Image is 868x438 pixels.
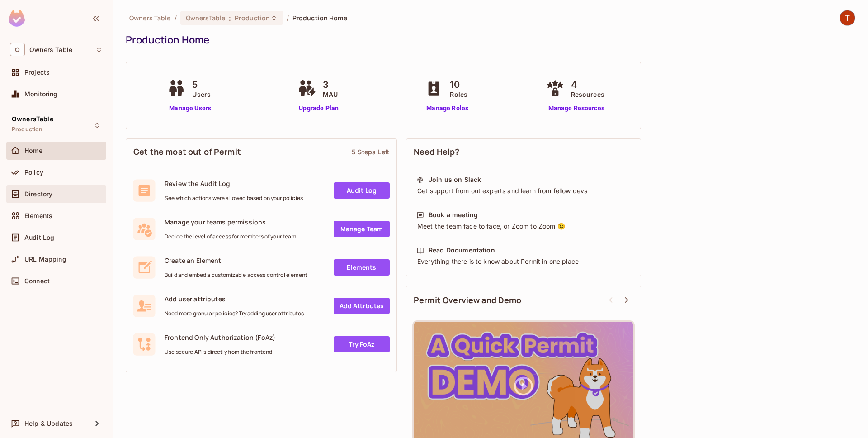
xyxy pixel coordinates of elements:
[414,146,460,157] span: Need Help?
[129,14,171,22] span: the active workspace
[24,69,50,76] span: Projects
[29,46,72,53] span: Workspace: Owners Table
[416,257,631,266] div: Everything there is to know about Permit in one place
[165,179,303,188] span: Review the Audit Log
[165,233,296,240] span: Decide the level of access for members of your team
[192,78,211,91] span: 5
[414,295,522,306] span: Permit Overview and Demo
[450,90,467,99] span: Roles
[133,146,241,157] span: Get the most out of Permit
[24,212,52,219] span: Elements
[429,175,481,184] div: Join us on Slack
[24,90,58,98] span: Monitoring
[292,14,347,22] span: Production Home
[429,246,495,255] div: Read Documentation
[334,336,390,352] a: Try FoAz
[323,90,338,99] span: MAU
[24,234,54,241] span: Audit Log
[126,33,851,47] div: Production Home
[165,256,307,265] span: Create an Element
[323,78,338,91] span: 3
[165,295,304,303] span: Add user attributes
[175,14,177,22] li: /
[235,14,270,22] span: Production
[429,210,478,219] div: Book a meeting
[192,90,211,99] span: Users
[450,78,467,91] span: 10
[165,310,304,317] span: Need more granular policies? Try adding user attributes
[165,218,296,226] span: Manage your teams permissions
[9,10,25,27] img: SReyMgAAAABJRU5ErkJggg==
[334,259,390,276] a: Elements
[296,104,342,113] a: Upgrade Plan
[165,195,303,202] span: See which actions were allowed based on your policies
[24,420,73,427] span: Help & Updates
[165,333,275,342] span: Frontend Only Authorization (FoAz)
[840,10,855,25] img: TableSteaks Development
[165,104,215,113] a: Manage Users
[186,14,225,22] span: OwnersTable
[571,90,604,99] span: Resources
[334,182,390,199] a: Audit Log
[544,104,609,113] a: Manage Resources
[423,104,472,113] a: Manage Roles
[352,148,389,156] div: 5 Steps Left
[165,271,307,279] span: Build and embed a customizable access control element
[24,169,43,176] span: Policy
[334,298,390,314] a: Add Attrbutes
[287,14,289,22] li: /
[10,43,25,56] span: O
[12,126,43,133] span: Production
[24,190,52,198] span: Directory
[416,222,631,231] div: Meet the team face to face, or Zoom to Zoom 😉
[24,256,66,263] span: URL Mapping
[228,14,231,22] span: :
[12,115,53,123] span: OwnersTable
[416,186,631,195] div: Get support from out experts and learn from fellow devs
[24,147,43,154] span: Home
[24,277,50,285] span: Connect
[571,78,604,91] span: 4
[165,348,275,356] span: Use secure API's directly from the frontend
[334,221,390,237] a: Manage Team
